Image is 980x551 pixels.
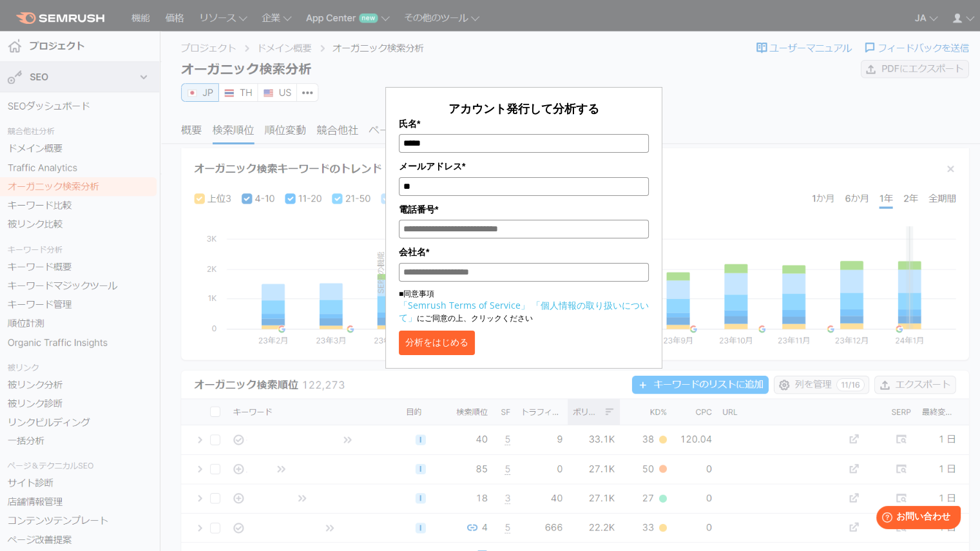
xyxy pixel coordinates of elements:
[399,299,649,324] a: 「個人情報の取り扱いについて」
[399,288,649,324] p: ■同意事項 にご同意の上、クリックください
[399,331,475,355] button: 分析をはじめる
[399,202,649,217] label: 電話番号*
[865,501,966,537] iframe: Help widget launcher
[448,101,599,116] span: アカウント発行して分析する
[399,299,530,311] a: 「Semrush Terms of Service」
[399,159,649,173] label: メールアドレス*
